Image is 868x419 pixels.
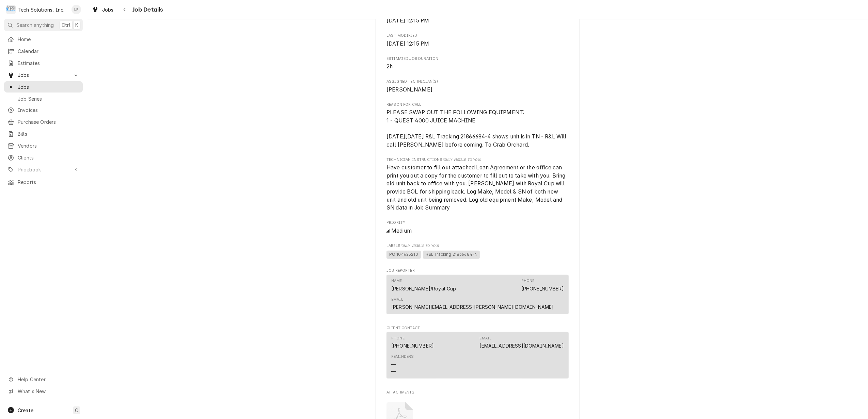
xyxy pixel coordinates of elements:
span: [DATE] 12:15 PM [386,17,429,24]
span: Priority [386,220,569,225]
span: PLEASE SWAP OUT THE FOLLOWING EQUIPMENT: 1 - QUEST 4000 JUICE MACHINE [DATE][DATE] R&L Tracking 2... [386,109,568,148]
div: Contact [386,332,569,379]
button: Navigate back [120,4,130,15]
span: K [75,21,78,29]
span: Client Contact [386,325,569,331]
div: Phone [391,336,405,341]
div: Last Modified [386,33,569,48]
div: Reminders [391,354,414,359]
div: Phone [521,278,564,292]
span: Job Series [18,95,79,102]
span: R&L Tracking 21866684-4 [423,251,480,259]
span: PO 104625210 [386,251,421,259]
div: — [391,368,396,375]
div: Client Contact [386,325,569,382]
span: Job Reporter [386,268,569,273]
span: [DATE] 12:15 PM [386,40,429,47]
a: Go to Pricebook [4,164,83,175]
span: [object Object] [386,164,569,212]
a: Purchase Orders [4,116,83,128]
span: 2h [386,63,393,70]
a: Vendors [4,140,83,151]
a: Calendar [4,46,83,57]
a: [PHONE_NUMBER] [391,343,434,349]
span: Last Modified [386,33,569,38]
div: Name [391,278,402,284]
span: Jobs [18,71,69,79]
div: Phone [521,278,535,284]
div: — [391,361,396,368]
a: [PHONE_NUMBER] [521,286,564,291]
span: Attachments [386,390,569,395]
div: Email [480,336,492,341]
span: Assigned Technician(s) [386,86,569,94]
div: Contact [386,275,569,314]
span: C [75,407,78,414]
div: [object Object] [386,157,569,212]
span: What's New [18,388,79,395]
span: Jobs [102,6,114,13]
span: Bills [18,130,79,137]
div: Job Reporter [386,268,569,317]
div: Reminders [391,354,414,375]
span: Priority [386,227,569,235]
span: Clients [18,154,79,161]
span: Jobs [18,83,79,90]
span: Vendors [18,142,79,149]
div: Name [391,278,456,292]
div: Email [480,336,564,349]
div: [object Object] [386,243,569,260]
a: Go to Jobs [4,69,83,81]
span: [object Object] [386,250,569,260]
a: Invoices [4,104,83,116]
a: Home [4,34,83,45]
a: Clients [4,152,83,163]
span: Estimated Job Duration [386,63,569,71]
span: Purchase Orders [18,118,79,125]
span: (Only Visible to You) [400,244,439,248]
div: Phone [391,336,434,349]
a: Bills [4,128,83,139]
div: Tech Solutions, Inc. [18,6,64,13]
div: Email [391,297,403,302]
span: (Only Visible to You) [443,158,481,162]
div: [PERSON_NAME]/Royal Cup [391,285,456,292]
div: T [6,5,16,14]
span: Technician Instructions [386,157,569,163]
span: Have customer to fill out attached Loan Agreement or the office can print you out a copy for the ... [386,164,567,211]
div: Job Reporter List [386,275,569,317]
a: Go to Help Center [4,374,83,385]
a: Jobs [4,81,83,93]
span: Reports [18,179,79,186]
span: Estimates [18,60,79,67]
span: Reason For Call [386,108,569,149]
span: Calendar [18,48,79,55]
span: Help Center [18,376,79,383]
a: Jobs [89,4,116,15]
span: Job Details [130,5,163,14]
span: Estimated Job Duration [386,56,569,62]
div: Lisa Paschal's Avatar [72,5,81,14]
span: Last Modified [386,40,569,48]
div: Medium [386,227,569,235]
span: Create [18,407,33,413]
span: Assigned Technician(s) [386,79,569,84]
a: [PERSON_NAME][EMAIL_ADDRESS][PERSON_NAME][DOMAIN_NAME] [391,304,554,310]
span: Home [18,36,79,43]
span: Ctrl [62,21,70,29]
span: Reason For Call [386,102,569,107]
span: Labels [386,243,569,249]
div: Email [391,297,554,311]
div: Estimated Job Duration [386,56,569,71]
div: Priority [386,220,569,235]
span: [PERSON_NAME] [386,86,432,93]
span: Search anything [16,21,54,29]
span: Pricebook [18,166,69,173]
button: Search anythingCtrlK [4,19,83,31]
div: LP [72,5,81,14]
span: Completed On [386,17,569,25]
a: [EMAIL_ADDRESS][DOMAIN_NAME] [480,343,564,349]
a: Estimates [4,57,83,69]
div: Assigned Technician(s) [386,79,569,94]
a: Reports [4,177,83,188]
